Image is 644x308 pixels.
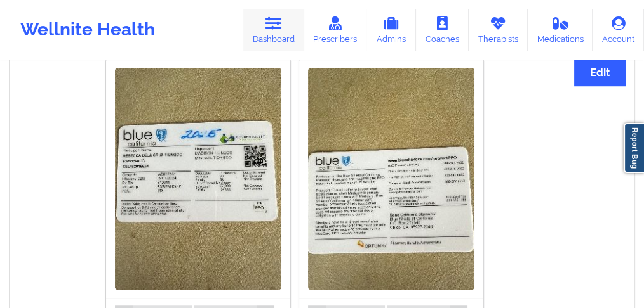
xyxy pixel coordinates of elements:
a: Coaches [416,9,469,51]
img: Madison Tiongco [308,68,474,289]
a: Prescribers [304,9,367,51]
a: Therapists [469,9,528,51]
a: Report Bug [624,123,644,173]
a: Account [593,9,644,51]
a: Admins [366,9,416,51]
a: Medications [528,9,593,51]
a: Dashboard [243,9,304,51]
button: Edit [574,59,626,86]
img: Madison Tiongco [115,68,281,289]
